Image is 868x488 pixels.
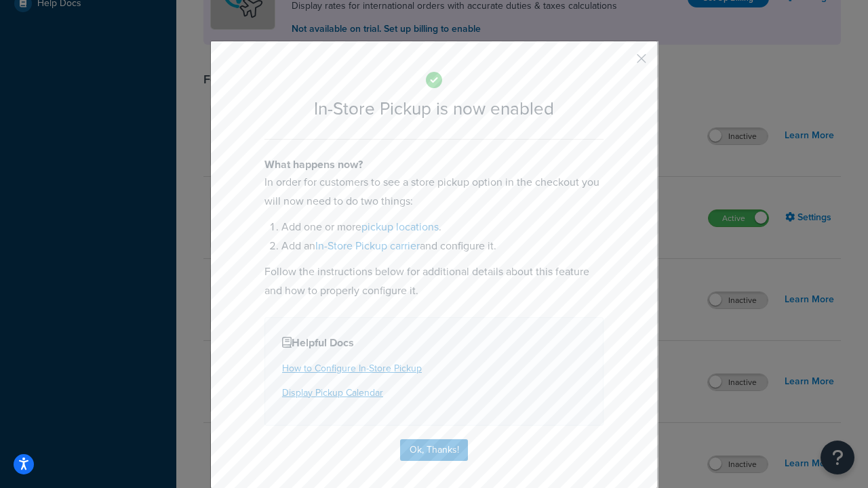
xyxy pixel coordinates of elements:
[400,439,468,461] button: Ok, Thanks!
[282,335,586,351] h4: Helpful Docs
[281,237,604,256] li: Add an and configure it.
[282,386,383,400] a: Display Pickup Calendar
[282,361,422,375] a: How to Configure In-Store Pickup
[315,238,420,253] a: In-Store Pickup carrier
[264,99,604,119] h2: In-Store Pickup is now enabled
[361,219,439,235] a: pickup locations
[281,218,604,237] li: Add one or more .
[264,157,604,173] h4: What happens now?
[264,262,604,300] p: Follow the instructions below for additional details about this feature and how to properly confi...
[264,173,604,211] p: In order for customers to see a store pickup option in the checkout you will now need to do two t...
